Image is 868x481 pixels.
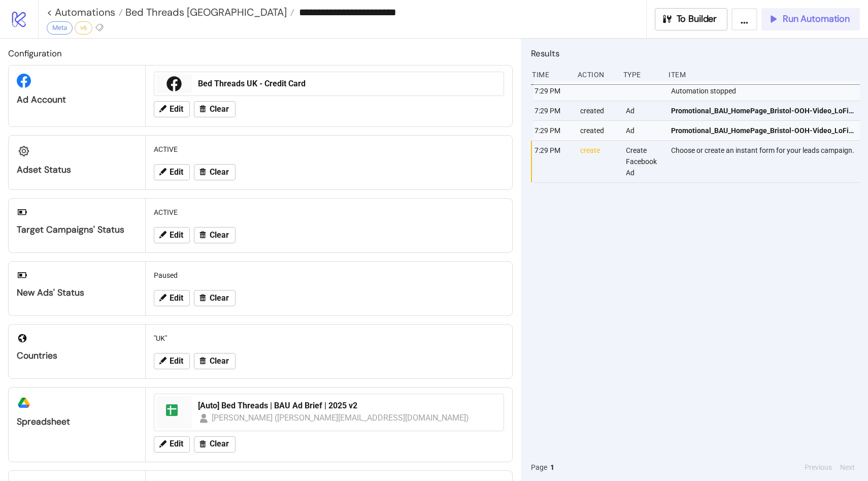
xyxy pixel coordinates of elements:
[47,7,123,17] a: < Automations
[671,105,855,116] span: Promotional_BAU_HomePage_Bristol-OOH-Video_LoFi_Video_20251010_US
[210,294,229,303] span: Clear
[47,21,73,35] div: Meta
[671,121,855,140] a: Promotional_BAU_HomePage_Bristol-OOH-Video_LoFi_Video_20251010_US
[531,65,570,84] div: Time
[194,101,236,117] button: Clear
[533,81,572,101] div: 7:29 PM
[170,439,183,448] span: Edit
[670,81,862,101] div: Automation stopped
[667,65,860,84] div: Item
[579,141,618,182] div: create
[677,13,717,25] span: To Builder
[577,65,615,84] div: Action
[579,101,618,120] div: created
[671,101,855,120] a: Promotional_BAU_HomePage_Bristol-OOH-Video_LoFi_Video_20251010_US
[837,462,858,473] button: Next
[17,164,137,176] div: Adset Status
[154,353,190,369] button: Edit
[670,141,862,182] div: Choose or create an instant form for your leads campaign.
[210,105,229,114] span: Clear
[671,125,855,136] span: Promotional_BAU_HomePage_Bristol-OOH-Video_LoFi_Video_20251010_US
[8,47,513,60] h2: Configuration
[154,164,190,180] button: Edit
[198,78,497,89] div: Bed Threads UK - Credit Card
[533,121,572,140] div: 7:29 PM
[154,290,190,306] button: Edit
[731,8,757,30] button: ...
[212,411,470,424] div: [PERSON_NAME] ([PERSON_NAME][EMAIL_ADDRESS][DOMAIN_NAME])
[210,168,229,177] span: Clear
[150,329,508,348] div: "UK"
[17,350,137,362] div: Countries
[802,462,835,473] button: Previous
[210,357,229,366] span: Clear
[210,231,229,240] span: Clear
[170,231,183,240] span: Edit
[17,287,137,299] div: New Ads' Status
[17,94,137,106] div: Ad Account
[579,121,618,140] div: created
[625,101,663,120] div: Ad
[17,416,137,428] div: Spreadsheet
[194,227,236,243] button: Clear
[150,140,508,159] div: ACTIVE
[194,436,236,453] button: Clear
[123,6,287,19] span: Bed Threads [GEOGRAPHIC_DATA]
[170,105,183,114] span: Edit
[150,203,508,222] div: ACTIVE
[170,357,183,366] span: Edit
[17,224,137,236] div: Target Campaigns' Status
[655,8,728,30] button: To Builder
[531,462,547,473] span: Page
[194,164,236,180] button: Clear
[170,168,183,177] span: Edit
[154,436,190,453] button: Edit
[194,290,236,306] button: Clear
[625,141,663,182] div: Create Facebook Ad
[170,294,183,303] span: Edit
[622,65,661,84] div: Type
[75,21,92,35] div: v6
[194,353,236,369] button: Clear
[150,266,508,285] div: Paused
[198,400,497,411] div: [Auto] Bed Threads | BAU Ad Brief | 2025 v2
[533,101,572,120] div: 7:29 PM
[154,101,190,117] button: Edit
[210,439,229,448] span: Clear
[547,462,557,473] button: 1
[625,121,663,140] div: Ad
[531,47,860,60] h2: Results
[154,227,190,243] button: Edit
[761,8,860,30] button: Run Automation
[783,13,850,25] span: Run Automation
[533,141,572,182] div: 7:29 PM
[123,7,294,17] a: Bed Threads [GEOGRAPHIC_DATA]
